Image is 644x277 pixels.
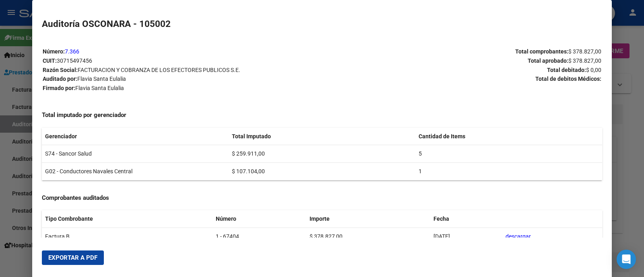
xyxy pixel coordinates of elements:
td: 1 - 67404 [213,228,306,246]
th: Número [213,210,306,228]
a: descargar [506,233,531,240]
td: S74 - Sancor Salud [42,145,229,163]
span: $ 0,00 [586,67,601,73]
td: 1 [415,163,602,181]
td: G02 - Conductores Navales Central [42,163,229,181]
p: Número: [43,47,322,56]
a: 7.366 [65,48,79,55]
p: Auditado por: [43,74,322,84]
span: Exportar a PDF [48,254,97,261]
th: Gerenciador [42,128,229,145]
td: $ 378.827,00 [306,228,430,246]
p: Firmado por: [43,84,322,93]
p: Total debitado: [322,66,601,75]
td: [DATE] [430,228,502,246]
span: Flavia Santa Eulalia [75,85,124,91]
th: Tipo Combrobante [42,210,213,228]
span: 30715497456 [57,57,92,64]
p: CUIT: [43,56,322,66]
th: Cantidad de Items [415,128,602,145]
h4: Total imputado por gerenciador [42,111,602,120]
span: Flavia Santa Eulalia [77,76,126,82]
th: Importe [306,210,430,228]
td: Factura B [42,228,213,246]
h2: Auditoría OSCONARA - 105002 [42,17,602,31]
p: Total de debitos Médicos: [322,74,601,84]
span: $ 378.827,00 [568,57,601,64]
td: 5 [415,145,602,163]
button: Exportar a PDF [42,250,104,265]
th: Fecha [430,210,502,228]
span: FACTURACION Y COBRANZA DE LOS EFECTORES PUBLICOS S.E. [78,67,240,73]
h4: Comprobantes auditados [42,193,602,203]
p: Total aprobado: [322,56,601,66]
p: Razón Social: [43,66,322,75]
span: $ 378.827,00 [568,48,601,55]
p: Total comprobantes: [322,47,601,56]
td: $ 107.104,00 [229,163,415,181]
td: $ 259.911,00 [229,145,415,163]
div: Open Intercom Messenger [617,250,636,269]
th: Total Imputado [229,128,415,145]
